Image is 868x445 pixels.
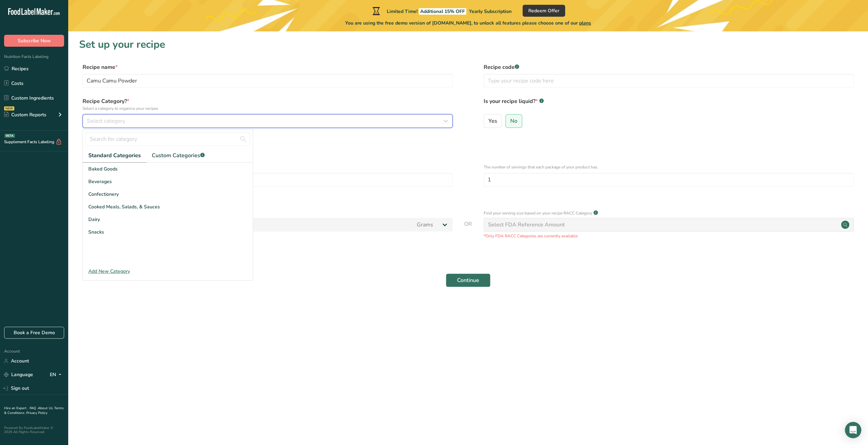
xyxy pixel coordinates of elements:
p: Select a category to organize your recipes [83,105,453,112]
div: EN [50,371,64,379]
div: Open Intercom Messenger [845,422,861,438]
label: Recipe name [83,63,453,71]
span: Beverages [88,178,112,185]
span: Cooked Meals, Salads, & Sauces [88,203,160,210]
div: Select FDA Reference Amount [488,221,565,229]
span: Baked Goods [88,165,118,173]
span: You are using the free demo version of [DOMAIN_NAME], to unlock all features please choose one of... [345,19,591,27]
h1: Set up your recipe [79,37,857,52]
a: Language [4,369,33,381]
span: plans [579,20,591,26]
div: Add New Category [83,268,253,275]
span: Standard Categories [88,151,141,160]
span: Snacks [88,228,104,236]
a: FAQ . [30,406,38,411]
a: Book a Free Demo [4,327,64,339]
span: No [510,118,517,124]
p: Find your serving size based on your recipe RACC Category [484,210,592,216]
span: Redeem Offer [528,7,559,14]
label: Recipe code [484,63,854,71]
p: Add recipe serving size. [83,209,453,215]
span: Continue [457,276,479,284]
button: Subscribe Now [4,35,64,47]
button: Select category [83,114,453,128]
input: Type your recipe name here [83,74,453,88]
input: Type your recipe code here [484,74,854,88]
span: OR [464,220,472,239]
div: Powered By FoodLabelMaker © 2025 All Rights Reserved [4,426,64,434]
input: Search for category [86,132,250,146]
span: Additional 15% OFF [419,8,466,15]
span: Custom Categories [152,151,205,160]
span: Confectionery [88,191,119,198]
button: Continue [446,273,490,287]
label: Recipe Category? [83,97,453,112]
p: The number of servings that each package of your product has. [484,164,854,170]
span: Yearly Subscription [469,8,512,15]
p: *Only FDA RACC Categories are currently available [484,233,854,239]
div: BETA [4,134,15,138]
div: Specify the number of servings the recipe makes OR Fix a specific serving weight [83,146,453,152]
div: Limited Time! [371,7,512,15]
div: Custom Reports [4,111,46,118]
span: Yes [488,118,497,124]
a: Privacy Policy [26,411,47,415]
div: Define serving size details [83,137,453,146]
a: Hire an Expert . [4,406,28,411]
span: Select category [87,117,125,125]
span: Dairy [88,216,100,223]
p: How many units of sealable items (i.e. bottle or packet) Does this recipe make. [83,164,453,170]
span: Subscribe Now [18,37,51,44]
a: About Us . [38,406,54,411]
label: Is your recipe liquid? [484,97,854,112]
button: Redeem Offer [523,5,565,17]
div: NEW [4,106,14,110]
a: Terms & Conditions . [4,406,64,415]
